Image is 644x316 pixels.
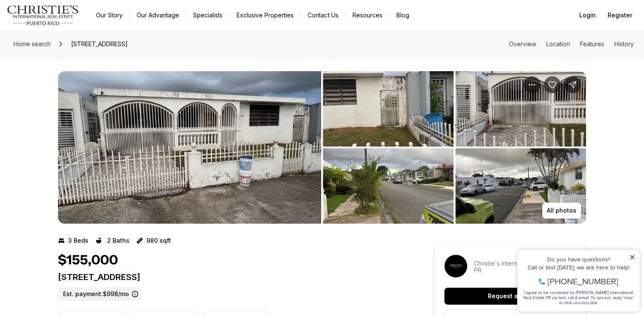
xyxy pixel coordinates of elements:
[574,7,601,24] button: Login
[14,40,51,47] span: Home search
[230,9,300,21] a: Exclusive Properties
[444,288,575,305] button: Request a tour
[488,293,532,299] p: Request a tour
[107,237,129,244] p: 2 Baths
[58,272,403,282] p: [STREET_ADDRESS]
[542,202,581,219] button: All photos
[58,71,586,224] div: Listing Photos
[323,71,586,224] li: 2 of 5
[455,71,586,147] button: View image gallery
[58,71,321,224] button: View image gallery
[9,27,122,33] div: Call or text [DATE], we are here to help!
[7,5,79,25] img: logo
[345,9,389,21] a: Resources
[547,207,576,214] p: All photos
[509,40,536,47] a: Skip to: Overview
[11,52,121,68] span: I agree to be contacted by [PERSON_NAME] International Real Estate PR via text, call & email. To ...
[9,19,122,25] div: Do you have questions?
[10,37,54,51] a: Home search
[546,40,570,47] a: Skip to: Location
[89,9,129,21] a: Our Story
[68,37,131,51] span: [STREET_ADDRESS]
[389,9,416,21] a: Blog
[564,76,581,93] button: Share Property: 23 CALLE
[603,7,637,24] button: Register
[68,237,88,244] p: 3 Beds
[544,76,561,93] button: Save Property: 23 CALLE
[579,12,596,19] span: Login
[58,252,118,269] h1: $155,000
[614,40,634,47] a: Skip to: History
[608,12,632,19] span: Register
[130,9,186,21] a: Our Advantage
[146,237,171,244] p: 980 sqft
[186,9,229,21] a: Specialists
[35,40,105,48] span: [PHONE_NUMBER]
[323,148,454,224] button: View image gallery
[323,71,454,147] button: View image gallery
[58,287,142,301] label: Est. payment: $998/mo
[301,9,345,21] button: Contact Us
[523,76,540,93] button: Property options
[455,148,586,224] button: View image gallery
[58,71,321,224] li: 1 of 5
[474,260,575,274] p: Christie's International Real Estate PR
[509,41,634,47] nav: Page section menu
[580,40,604,47] a: Skip to: Features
